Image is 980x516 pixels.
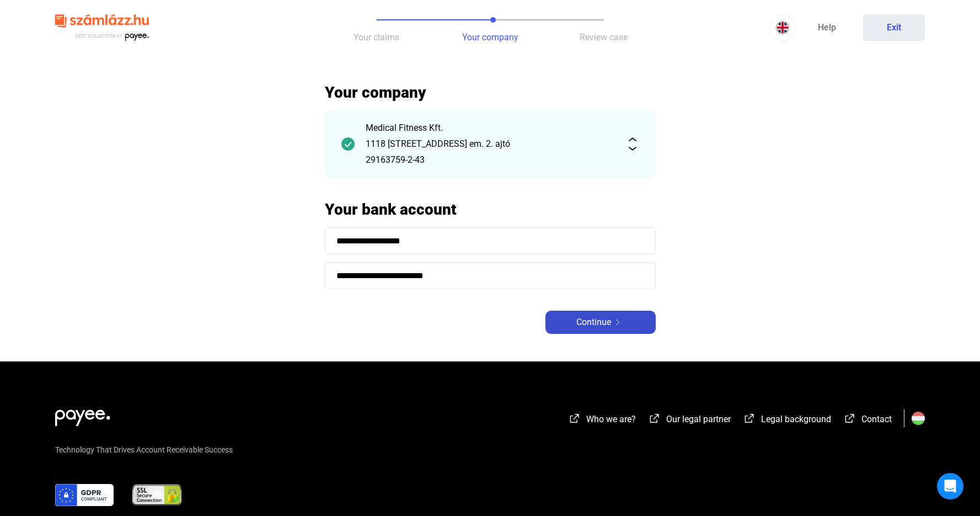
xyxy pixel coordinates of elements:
span: Your claims [354,32,399,42]
span: Your company [462,32,518,42]
img: external-link-white [843,413,856,424]
img: ssl [131,484,183,506]
img: gdpr [55,484,114,506]
img: EN [776,21,789,34]
div: 1118 [STREET_ADDRESS] em. 2. ajtó [366,137,615,151]
span: Contact [861,414,892,424]
img: HU.svg [912,412,925,425]
span: Continue [576,316,611,329]
span: Review case [580,32,628,42]
span: Our legal partner [666,414,731,424]
a: external-link-whiteContact [843,416,892,426]
img: external-link-white [743,413,756,424]
span: Who we are? [586,414,636,424]
button: Exit [863,14,925,41]
a: Help [796,14,858,41]
button: Continuearrow-right-white [545,311,656,334]
h2: Your bank account [325,200,656,219]
span: Legal background [761,414,831,424]
div: 29163759-2-43 [366,153,615,167]
img: expand [626,137,639,151]
img: white-payee-white-dot.svg [55,403,110,426]
img: external-link-white [648,413,661,424]
div: Open Intercom Messenger [937,473,963,499]
img: arrow-right-white [611,320,624,325]
img: szamlazzhu-logo [55,10,149,46]
a: external-link-whiteLegal background [743,416,831,426]
a: external-link-whiteWho we are? [568,416,636,426]
button: EN [769,14,796,41]
img: external-link-white [568,413,581,424]
h2: Your company [325,83,656,102]
div: Medical Fitness Kft. [366,121,615,135]
a: external-link-whiteOur legal partner [648,416,731,426]
img: checkmark-darker-green-circle [341,137,355,151]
